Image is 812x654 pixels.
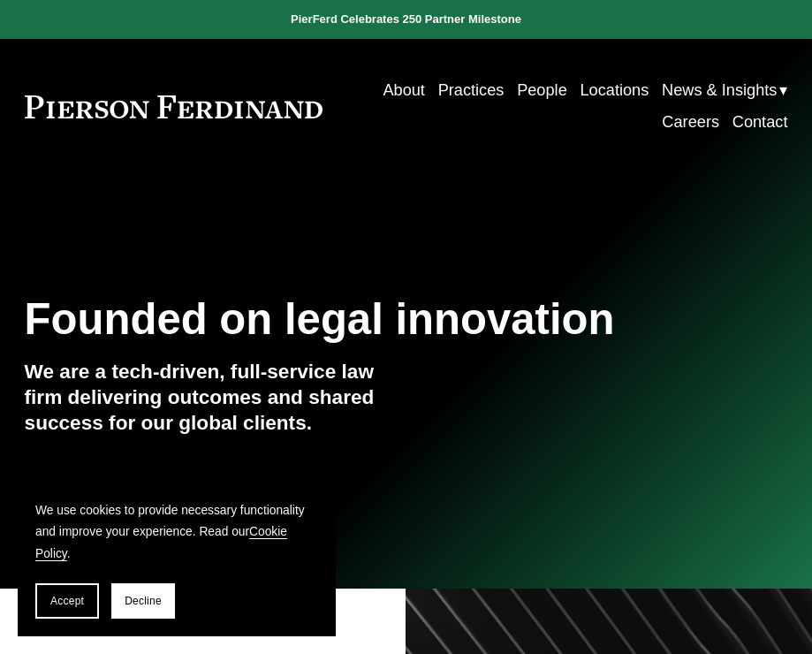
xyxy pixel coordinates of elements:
[35,500,318,566] p: We use cookies to provide necessary functionality and improve your experience. Read our .
[662,76,777,105] span: News & Insights
[125,595,162,607] span: Decline
[662,107,719,139] a: Careers
[111,583,175,619] button: Decline
[580,74,649,106] a: Locations
[50,595,84,607] span: Accept
[18,483,336,636] section: Cookie banner
[438,74,505,106] a: Practices
[732,107,788,139] a: Contact
[383,74,425,106] a: About
[25,360,406,436] h4: We are a tech-driven, full-service law firm delivering outcomes and shared success for our global...
[25,294,661,344] h1: Founded on legal innovation
[35,583,99,619] button: Accept
[35,525,287,560] a: Cookie Policy
[662,74,787,106] a: folder dropdown
[517,74,567,106] a: People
